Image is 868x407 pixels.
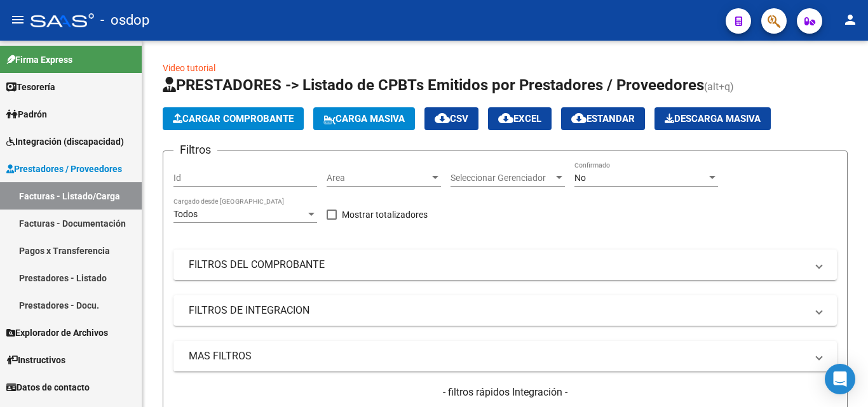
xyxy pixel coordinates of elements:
span: Todos [173,209,198,219]
span: Explorador de Archivos [6,326,108,340]
button: Cargar Comprobante [163,107,304,130]
span: EXCEL [498,113,541,124]
span: Mostrar totalizadores [342,207,428,222]
span: Instructivos [6,353,65,367]
mat-panel-title: FILTROS DE INTEGRACION [189,304,806,317]
mat-icon: menu [10,12,25,27]
span: CSV [435,113,468,124]
mat-icon: cloud_download [571,110,587,126]
h3: Filtros [173,141,217,159]
span: Carga Masiva [323,113,405,124]
button: EXCEL [488,107,552,130]
span: Firma Express [6,53,72,67]
span: (alt+q) [704,81,734,93]
app-download-masive: Descarga masiva de comprobantes (adjuntos) [654,107,771,130]
span: - osdop [100,6,149,34]
mat-expansion-panel-header: MAS FILTROS [173,341,837,371]
mat-panel-title: FILTROS DEL COMPROBANTE [189,258,806,272]
span: Integración (discapacidad) [6,135,124,149]
span: Padrón [6,107,47,121]
button: Estandar [561,107,645,130]
mat-panel-title: MAS FILTROS [189,349,806,363]
mat-icon: cloud_download [435,110,450,126]
button: Carga Masiva [313,107,415,130]
span: PRESTADORES -> Listado de CPBTs Emitidos por Prestadores / Proveedores [163,76,704,94]
a: Video tutorial [163,63,215,73]
mat-icon: person [843,12,858,27]
mat-expansion-panel-header: FILTROS DE INTEGRACION [173,295,837,326]
mat-icon: cloud_download [498,110,513,126]
span: No [574,173,586,183]
span: Cargar Comprobante [173,113,294,124]
span: Tesorería [6,80,55,94]
button: Descarga Masiva [654,107,771,130]
div: Open Intercom Messenger [825,364,855,394]
h4: - filtros rápidos Integración - [173,385,837,399]
span: Estandar [571,113,635,124]
button: CSV [424,107,478,130]
span: Descarga Masiva [665,113,761,124]
mat-expansion-panel-header: FILTROS DEL COMPROBANTE [173,250,837,280]
span: Datos de contacto [6,380,90,394]
span: Area [327,173,430,183]
span: Seleccionar Gerenciador [451,173,553,183]
span: Prestadores / Proveedores [6,162,122,176]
